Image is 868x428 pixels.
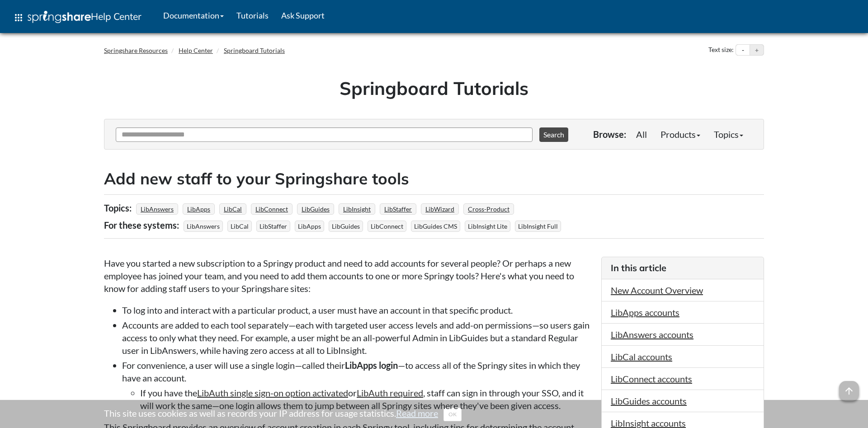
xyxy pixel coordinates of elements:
a: LibConnect [254,202,289,216]
a: Tutorials [230,4,275,27]
a: Topics [707,125,750,143]
span: LibGuides [329,221,363,232]
a: LibAnswers [139,202,175,216]
a: LibGuides accounts [611,395,687,406]
a: Springboard Tutorials [224,47,285,54]
a: arrow_upward [839,382,859,393]
span: apps [13,12,24,23]
a: New Account Overview [611,285,703,296]
a: LibInsight [342,202,372,216]
strong: LibApps login [345,360,398,371]
span: LibStaffer [256,221,290,232]
h1: Springboard Tutorials [111,75,757,101]
span: LibInsight Full [515,221,561,232]
button: Search [539,127,568,142]
a: LibWizard [424,202,456,216]
span: LibGuides CMS [411,221,460,232]
span: LibConnect [368,221,406,232]
a: LibConnect accounts [611,373,692,384]
p: Browse: [593,128,626,141]
span: LibApps [295,221,324,232]
a: LibAuth single sign-on option activated [197,387,348,398]
li: If you have the or , staff can sign in through your SSO, and it will work the same—one login allo... [140,386,592,412]
li: Accounts are added to each tool separately—each with targeted user access levels and add-on permi... [122,319,592,357]
a: apps Help Center [7,4,148,31]
a: LibCal [222,202,243,216]
div: For these systems: [104,216,181,234]
div: Text size: [707,44,736,56]
span: LibAnswers [184,221,223,232]
span: arrow_upward [839,381,859,401]
a: LibStaffer [383,202,413,216]
a: LibGuides [300,202,331,216]
div: Topics: [104,199,134,216]
a: LibAuth required [357,387,423,398]
a: Springshare Resources [104,47,168,54]
span: LibCal [227,221,252,232]
a: LibApps [186,202,212,216]
span: Help Center [91,10,142,22]
h2: Add new staff to your Springshare tools [104,168,764,190]
span: LibInsight Lite [465,221,510,232]
a: Cross-Product [467,202,511,216]
h3: In this article [611,262,755,274]
img: Springshare [28,11,91,23]
a: LibAnswers accounts [611,329,693,340]
div: This site uses cookies as well as records your IP address for usage statistics. [95,407,773,421]
li: For convenience, a user will use a single login—called their —to access all of the Springy sites ... [122,359,592,412]
button: Increase text size [750,45,764,56]
a: Documentation [157,4,230,27]
a: Help Center [179,47,213,54]
p: Have you started a new subscription to a Springy product and need to add accounts for several peo... [104,257,592,295]
a: Ask Support [275,4,331,27]
a: Products [654,125,707,143]
li: To log into and interact with a particular product, a user must have an account in that specific ... [122,304,592,316]
a: LibCal accounts [611,351,672,362]
a: LibApps accounts [611,307,679,318]
a: All [629,125,654,143]
button: Decrease text size [736,45,750,56]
